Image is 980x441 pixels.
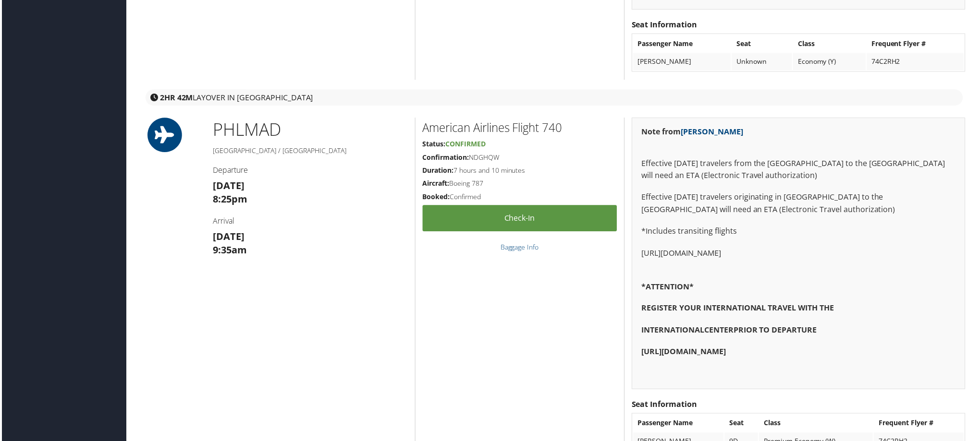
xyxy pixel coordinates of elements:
[501,243,539,252] a: Baggage Info
[422,153,469,162] strong: Confirmation:
[642,282,695,293] strong: *ATTENTION*
[642,304,835,314] strong: REGISTER YOUR INTERNATIONAL TRAVEL WITH THE
[642,145,957,182] p: Effective [DATE] travelers from the [GEOGRAPHIC_DATA] to the [GEOGRAPHIC_DATA] will need an ETA (...
[212,231,244,244] strong: [DATE]
[642,127,744,137] strong: Note from
[422,166,617,176] h5: 7 hours and 10 minutes
[212,193,246,206] strong: 8:25pm
[642,192,957,216] p: Effective [DATE] travelers originating in [GEOGRAPHIC_DATA] to the [GEOGRAPHIC_DATA] will need an...
[422,166,453,175] strong: Duration:
[705,326,735,336] strong: CENTER
[422,179,449,189] strong: Aircraft:
[634,35,732,52] th: Passenger Name
[212,180,244,193] strong: [DATE]
[634,53,732,71] td: [PERSON_NAME]
[868,53,966,71] td: 74C2RH2
[682,127,744,137] a: [PERSON_NAME]
[733,35,793,52] th: Seat
[422,193,617,203] h5: Confirmed
[794,53,867,71] td: Economy (Y)
[634,416,724,433] th: Passenger Name
[868,35,966,52] th: Frequent Flyer #
[422,153,617,163] h5: NDGHQW
[422,193,450,202] strong: Booked:
[422,179,617,189] h5: Boeing 787
[794,35,867,52] th: Class
[212,146,407,156] h5: [GEOGRAPHIC_DATA] / [GEOGRAPHIC_DATA]
[733,53,793,71] td: Unknown
[642,347,727,358] strong: [URL][DOMAIN_NAME]
[212,165,407,176] h4: Departure
[642,226,957,238] p: *Includes transiting flights
[735,326,818,336] strong: PRIOR TO DEPARTURE
[422,206,617,232] a: Check-in
[212,118,407,142] h1: PHL MAD
[159,93,192,103] strong: 2HR 42M
[642,326,705,336] strong: INTERNATIONAL
[725,416,759,433] th: Seat
[445,140,486,149] span: Confirmed
[144,90,965,106] div: layover in [GEOGRAPHIC_DATA]
[760,416,874,433] th: Class
[632,400,698,411] strong: Seat Information
[212,216,407,227] h4: Arrival
[422,120,617,136] h2: American Airlines Flight 740
[422,140,445,149] strong: Status:
[632,19,698,30] strong: Seat Information
[875,416,966,433] th: Frequent Flyer #
[642,248,957,261] p: [URL][DOMAIN_NAME]
[212,244,246,257] strong: 9:35am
